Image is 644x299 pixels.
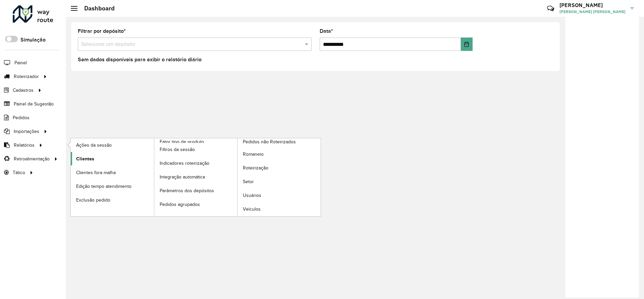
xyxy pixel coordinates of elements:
[461,38,473,51] button: Choose Date
[160,201,200,208] span: Pedidos agrupados
[243,192,261,199] span: Usuários
[77,5,115,12] h2: Dashboard
[543,1,558,16] a: Contato Rápido
[14,100,54,107] span: Painel de Sugestão
[14,155,50,162] span: Retroalimentação
[160,138,204,145] span: Fator tipo de produto
[154,198,237,211] a: Pedidos agrupados
[13,114,30,121] span: Pedidos
[71,179,154,193] a: Edição tempo atendimento
[237,189,321,202] a: Usuários
[76,183,131,190] span: Edição tempo atendimento
[13,87,34,94] span: Cadastros
[71,193,154,207] a: Exclusão pedido
[243,138,296,145] span: Pedidos não Roteirizados
[237,203,321,216] a: Veículos
[243,164,268,171] span: Roteirização
[160,173,205,180] span: Integração automática
[243,151,264,158] span: Romaneio
[13,169,25,176] span: Tático
[71,138,154,152] a: Ações da sessão
[154,157,237,170] a: Indicadores roteirização
[14,142,35,149] span: Relatórios
[237,148,321,161] a: Romaneio
[71,138,237,216] a: Fator tipo de produto
[154,143,237,156] a: Filtros da sessão
[154,184,237,198] a: Parâmetros dos depósitos
[243,178,254,185] span: Setor
[243,206,261,213] span: Veículos
[78,27,126,35] label: Filtrar por depósito
[76,197,110,204] span: Exclusão pedido
[154,170,237,184] a: Integração automática
[14,73,39,80] span: Roteirizador
[76,155,94,162] span: Clientes
[78,56,202,64] label: Sem dados disponíveis para exibir o relatório diário
[71,166,154,179] a: Clientes fora malha
[76,142,112,149] span: Ações da sessão
[154,138,321,216] a: Pedidos não Roteirizados
[14,59,27,66] span: Painel
[20,36,46,44] label: Simulação
[76,169,116,176] span: Clientes fora malha
[320,27,333,35] label: Data
[160,160,209,167] span: Indicadores roteirização
[559,9,626,15] span: [PERSON_NAME] [PERSON_NAME]
[237,175,321,189] a: Setor
[160,187,214,194] span: Parâmetros dos depósitos
[237,161,321,175] a: Roteirização
[160,146,195,153] span: Filtros da sessão
[559,2,626,8] h3: [PERSON_NAME]
[14,128,39,135] span: Importações
[71,152,154,165] a: Clientes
